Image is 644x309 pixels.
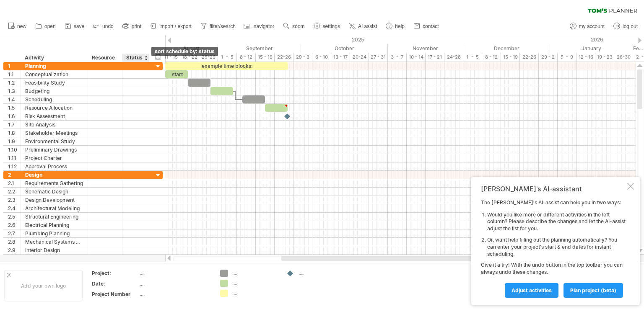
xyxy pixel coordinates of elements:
[350,53,369,62] div: 20-24
[132,23,141,29] span: print
[8,129,21,137] div: 1.8
[563,283,623,298] a: plan project (beta)
[444,53,463,62] div: 24-28
[501,53,520,62] div: 15 - 19
[482,53,501,62] div: 8 - 12
[299,270,344,277] div: ....
[25,238,83,246] div: Mechanical Systems Design
[411,21,441,32] a: contact
[568,21,607,32] a: my account
[25,154,83,162] div: Project Charter
[8,238,21,246] div: 2.8
[199,53,218,62] div: 25-29
[25,70,83,78] div: Conceptualization
[25,162,83,170] div: Approval Process
[25,79,83,87] div: Feasibility Study
[92,291,138,298] div: Project Number
[140,280,210,287] div: ....
[595,53,614,62] div: 19 - 23
[25,221,83,229] div: Electrical Planning
[25,171,83,179] div: Design
[180,53,199,62] div: 18 - 22
[426,53,444,62] div: 17 - 21
[570,287,616,294] span: plan project (beta)
[25,196,83,204] div: Design Development
[384,21,407,32] a: help
[256,53,275,62] div: 15 - 19
[301,44,388,53] div: October 2025
[165,62,288,70] div: example time blocks:
[423,23,439,29] span: contact
[8,87,21,95] div: 1.3
[8,79,21,87] div: 1.2
[17,23,26,29] span: new
[237,53,256,62] div: 8 - 12
[140,270,210,277] div: ....
[25,121,83,129] div: Site Analysis
[8,70,21,78] div: 1.1
[218,44,301,53] div: September 2025
[8,104,21,112] div: 1.5
[579,23,605,29] span: my account
[139,44,218,53] div: August 2025
[8,162,21,170] div: 1.12
[8,62,21,70] div: 1
[198,21,238,32] a: filter/search
[292,23,304,29] span: zoom
[8,112,21,120] div: 1.6
[550,44,633,53] div: January 2026
[8,204,21,212] div: 2.4
[576,53,595,62] div: 12 - 16
[4,270,83,301] div: Add your own logo
[312,21,343,32] a: settings
[218,53,237,62] div: 1 - 5
[312,53,331,62] div: 6 - 10
[347,21,379,32] a: AI assist
[25,62,83,70] div: Planning
[25,188,83,196] div: Schematic Design
[25,146,83,154] div: Preliminary Drawings
[161,53,180,62] div: 11 - 15
[331,53,350,62] div: 13 - 17
[275,53,293,62] div: 22-26
[25,246,83,254] div: Interior Design
[92,270,138,277] div: Project:
[512,287,552,294] span: Adjust activities
[369,53,388,62] div: 27 - 31
[388,53,407,62] div: 3 - 7
[92,54,117,62] div: Resource
[25,129,83,137] div: Stakeholder Meetings
[120,21,144,32] a: print
[481,185,626,193] div: [PERSON_NAME]'s AI-assistant
[242,21,277,32] a: navigator
[25,229,83,237] div: Plumbing Planning
[25,95,83,103] div: Scheduling
[92,280,138,287] div: Date:
[539,53,558,62] div: 29 - 2
[481,199,626,297] div: The [PERSON_NAME]'s AI-assist can help you in two ways: Give it a try! With the undo button in th...
[25,179,83,187] div: Requirements Gathering
[140,291,210,298] div: ....
[407,53,426,62] div: 10 - 14
[232,280,278,287] div: ....
[463,53,482,62] div: 1 - 5
[254,23,274,29] span: navigator
[62,21,87,32] a: save
[487,211,626,232] li: Would you like more or different activities in the left column? Please describe the changes and l...
[323,23,340,29] span: settings
[623,23,638,29] span: log out
[8,188,21,196] div: 2.2
[151,47,218,56] div: sort schedule by: status
[232,270,278,277] div: ....
[25,204,83,212] div: Architectural Modeling
[8,221,21,229] div: 2.6
[8,213,21,221] div: 2.5
[487,237,626,257] li: Or, want help filling out the planning automatically? You can enter your project's start & end da...
[33,21,58,32] a: open
[25,112,83,120] div: Risk Assessment
[74,23,84,29] span: save
[8,137,21,145] div: 1.9
[25,213,83,221] div: Structural Engineering
[8,154,21,162] div: 1.11
[558,53,576,62] div: 5 - 9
